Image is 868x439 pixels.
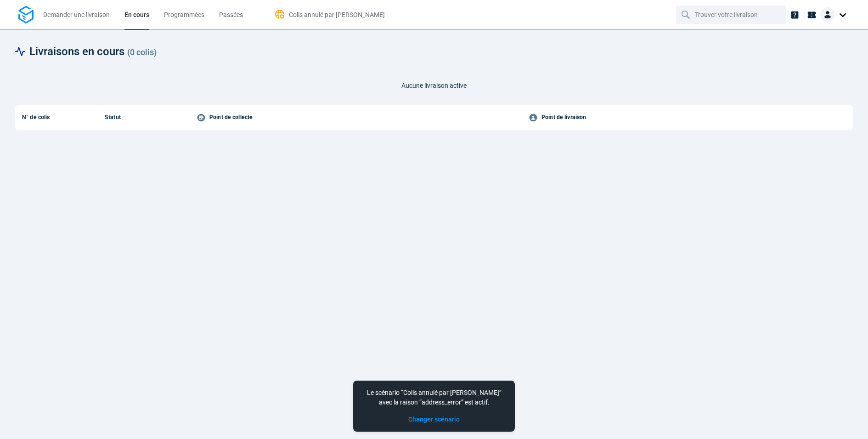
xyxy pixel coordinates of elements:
[29,44,157,59] span: Livraisons en cours
[289,11,385,18] span: Colis annulé par [PERSON_NAME]
[15,105,97,130] th: N° de colis
[164,11,204,18] span: Programmées
[401,82,467,89] span: Aucune livraison active
[403,389,499,396] span: Colis annulé par [PERSON_NAME]
[127,47,157,57] span: ( 0 colis )
[695,6,769,23] input: Trouver votre livraison
[529,113,846,122] div: Point de livraison
[97,105,189,130] th: Statut
[197,113,514,122] div: Point de collecte
[361,388,507,407] div: Le scénario “ ” avec la raison “address_error” est actif.
[124,11,149,18] span: En cours
[408,415,460,424] button: Changer scénario
[820,7,835,22] img: Client
[43,11,110,18] span: Demander une livraison
[219,11,243,18] span: Passées
[18,6,34,24] img: Logo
